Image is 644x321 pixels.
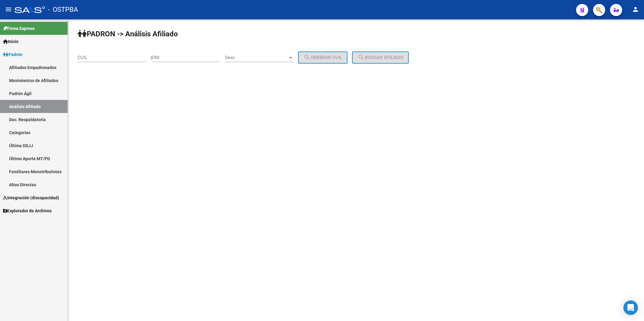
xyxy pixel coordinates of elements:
[298,51,347,64] button: Generar CUIL
[304,55,342,60] span: Generar CUIL
[5,6,12,13] mat-icon: menu
[3,38,18,45] span: Inicio
[151,55,352,60] div: |
[632,6,639,13] mat-icon: person
[78,30,178,38] strong: PADRON -> Análisis Afiliado
[225,55,288,60] span: Sexo
[3,51,22,58] span: Padrón
[3,194,59,201] span: Integración (discapacidad)
[357,54,365,61] mat-icon: search
[352,51,409,64] button: Buscar afiliado
[304,54,311,61] mat-icon: search
[3,25,35,32] span: Firma Express
[48,3,78,16] span: - OSTPBA
[357,55,403,60] span: Buscar afiliado
[623,300,638,315] div: Open Intercom Messenger
[3,207,52,214] span: Explorador de Archivos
